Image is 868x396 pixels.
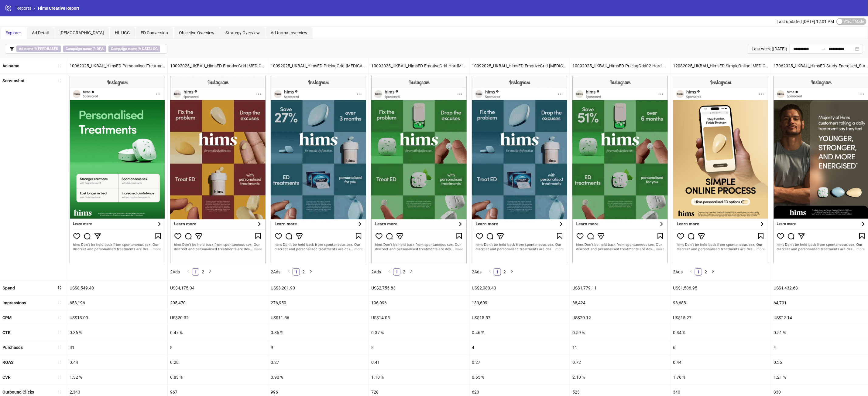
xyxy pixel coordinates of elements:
[168,325,268,340] div: 0.47 %
[225,30,260,35] span: Strategy Overview
[268,296,369,310] div: 276,950
[494,268,501,276] li: 1
[57,360,62,364] span: sort-ascending
[309,269,313,273] span: right
[208,269,212,273] span: right
[2,390,34,394] b: Outbound Clicks
[469,355,570,370] div: 0.27
[369,281,469,295] div: US$2,755.83
[702,269,709,275] a: 2
[671,296,771,310] div: 98,688
[2,345,23,350] b: Purchases
[702,268,709,276] li: 2
[192,269,199,275] a: 1
[271,269,280,274] span: 2 Ads
[570,340,670,355] div: 11
[168,59,268,73] div: 10092025_UKBAU_HimsED-EmotiveGrid-[MEDICAL_DATA]_Video_CopyNovember24Compliant!_ReclaimIntimacy_M...
[170,269,180,274] span: 2 Ads
[821,46,826,51] span: swap-right
[369,355,469,370] div: 0.41
[408,268,415,276] button: right
[472,76,567,263] img: Screenshot 120232027900640185
[508,268,516,276] li: Next Page
[142,47,158,51] b: CATALOG
[570,59,670,73] div: 10092025_UKBAU_HimsED-PricingGrid02-HardMint_Video_CopyNovember24Compliant!_ReclaimIntimacy_MetaE...
[16,46,61,52] span: ∌
[38,47,58,51] b: FEEDBASED
[108,46,160,52] span: ∌
[111,47,137,51] b: Campaign name
[285,268,293,276] li: Previous Page
[777,19,834,24] span: Last updated [DATE] 12:01 PM
[57,375,62,379] span: sort-ascending
[393,268,400,276] li: 1
[469,340,570,355] div: 4
[67,325,167,340] div: 0.36 %
[2,360,14,365] b: ROAS
[187,269,190,273] span: left
[469,310,570,325] div: US$15.57
[494,269,501,275] a: 1
[268,325,369,340] div: 0.36 %
[369,310,469,325] div: US$14.05
[300,268,307,276] li: 2
[709,268,717,276] li: Next Page
[170,76,266,263] img: Screenshot 120232027978050185
[2,300,26,305] b: Impressions
[469,59,570,73] div: 10092025_UKBAU_HimsED-EmotiveGrid-[MEDICAL_DATA]_Video_CopyNovember24Compliant!_ReclaimIntimacy_M...
[671,355,771,370] div: 0.44
[709,268,717,276] button: right
[393,269,400,275] a: 1
[695,268,702,276] li: 1
[38,6,79,11] span: Hims Creative Report
[369,296,469,310] div: 196,096
[268,281,369,295] div: US$3,201.90
[207,268,214,276] li: Next Page
[472,269,482,274] span: 2 Ads
[2,286,15,290] b: Spend
[67,59,167,73] div: 10062025_UKBAU_HimsED-PersonalisedTreatment-HardMint_Static_CopyNovember24Compliant!_ReclaimIntim...
[501,268,508,276] li: 2
[307,268,314,276] li: Next Page
[300,269,307,275] a: 2
[168,355,268,370] div: 0.28
[60,30,104,35] span: [DEMOGRAPHIC_DATA]
[67,281,167,295] div: US$8,549.40
[369,59,469,73] div: 10092025_UKBAU_HimsED-EmotiveGrid-HardMint_Video_CopyNovember24Compliant!_ReclaimIntimacy_MetaED_...
[57,330,62,334] span: sort-ascending
[401,269,407,275] a: 2
[57,286,62,290] span: sort-descending
[570,325,670,340] div: 0.59 %
[671,59,771,73] div: 12082025_UKBAU_HimsED-SimpleOnline-[MEDICAL_DATA]_Static_CopyNovember24Compliant!_ReclaimIntimacy...
[400,268,408,276] li: 2
[192,268,199,276] li: 1
[408,268,415,276] li: Next Page
[57,79,62,83] span: sort-ascending
[2,78,25,83] b: Screenshot
[268,370,369,384] div: 0.90 %
[207,268,214,276] button: right
[510,269,514,273] span: right
[469,370,570,384] div: 0.65 %
[32,30,49,35] span: Ad Detail
[168,296,268,310] div: 205,470
[141,30,168,35] span: ED Conversion
[34,5,36,12] li: /
[293,269,300,275] a: 1
[2,375,11,380] b: CVR
[371,269,381,274] span: 2 Ads
[168,310,268,325] div: US$20.32
[15,5,33,12] a: Reports
[67,310,167,325] div: US$13.09
[185,268,192,276] button: left
[486,268,494,276] li: Previous Page
[67,370,167,384] div: 1.32 %
[371,76,467,263] img: Screenshot 120232028058300185
[570,296,670,310] div: 88,424
[200,269,206,275] a: 2
[501,269,508,275] a: 2
[386,268,393,276] li: Previous Page
[2,330,11,335] b: CTR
